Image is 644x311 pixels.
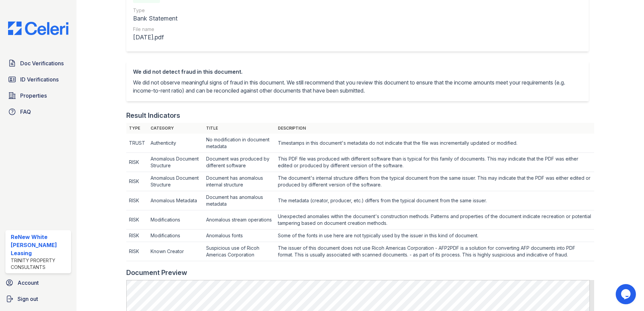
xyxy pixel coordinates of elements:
[203,123,275,134] th: Title
[275,230,594,242] td: Some of the fonts in use here are not typically used by the issuer in this kind of document.
[203,172,275,191] td: Document has anomalous internal structure
[203,153,275,172] td: Document was produced by different software
[5,57,71,70] a: Doc Verifications
[133,14,178,23] div: Bank Statement
[20,75,59,83] span: ID Verifications
[203,230,275,242] td: Anomalous fonts
[275,153,594,172] td: This PDF file was produced with different software than is typical for this family of documents. ...
[3,22,74,35] img: CE_Logo_Blue-a8612792a0a2168367f1c8372b55b34899dd931a85d93a1a3d3e32e68fde9ad4.png
[126,134,148,153] td: TRUST
[126,111,180,120] div: Result Indicators
[275,210,594,230] td: Unexpected anomalies within the document's construction methods. Patterns and properties of the d...
[126,242,148,261] td: RISK
[148,134,203,153] td: Authenticity
[18,295,38,303] span: Sign out
[5,105,71,118] a: FAQ
[203,134,275,153] td: No modification in document metadata
[126,153,148,172] td: RISK
[5,73,71,86] a: ID Verifications
[148,172,203,191] td: Anomalous Document Structure
[133,68,582,76] div: We did not detect fraud in this document.
[126,172,148,191] td: RISK
[275,134,594,153] td: Timestamps in this document's metadata do not indicate that the file was incrementally updated or...
[148,210,203,230] td: Modifications
[133,78,582,95] p: We did not observe meaningful signs of fraud in this document. We still recommend that you review...
[133,7,178,14] div: Type
[148,191,203,210] td: Anomalous Metadata
[275,123,594,134] th: Description
[20,59,64,67] span: Doc Verifications
[275,191,594,210] td: The metadata (creator, producer, etc.) differs from the typical document from the same issuer.
[126,268,187,277] div: Document Preview
[5,89,71,102] a: Properties
[133,33,178,42] div: [DATE].pdf
[3,276,74,289] a: Account
[20,108,31,116] span: FAQ
[126,123,148,134] th: Type
[20,92,47,100] span: Properties
[148,242,203,261] td: Known Creator
[126,210,148,230] td: RISK
[18,279,39,287] span: Account
[203,191,275,210] td: Document has anomalous metadata
[126,230,148,242] td: RISK
[11,233,68,257] div: ReNew White [PERSON_NAME] Leasing
[616,284,637,304] iframe: chat widget
[275,242,594,261] td: The issuer of this document does not use Ricoh Americas Corporation - AFP2PDF is a solution for c...
[148,230,203,242] td: Modifications
[133,26,178,33] div: File name
[203,242,275,261] td: Suspicious use of Ricoh Americas Corporation
[275,172,594,191] td: The document's internal structure differs from the typical document from the same issuer. This ma...
[148,153,203,172] td: Anomalous Document Structure
[11,257,68,271] div: Trinity Property Consultants
[203,210,275,230] td: Anomalous stream operations
[126,191,148,210] td: RISK
[148,123,203,134] th: Category
[3,292,74,306] a: Sign out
